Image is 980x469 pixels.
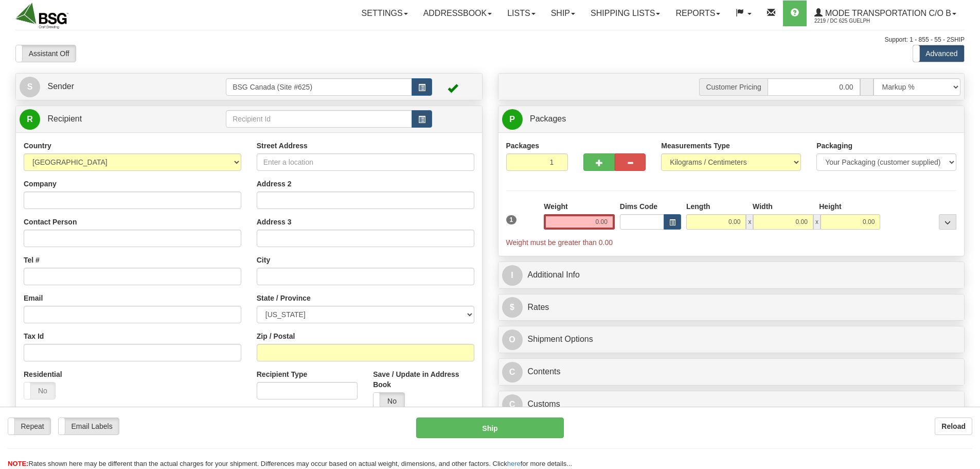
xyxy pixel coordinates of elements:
[913,45,964,62] label: Advanced
[24,141,51,151] label: Country
[8,418,50,435] label: Repeat
[935,418,972,435] button: Reload
[24,331,44,341] label: Tax Id
[24,255,40,265] label: Tel #
[24,217,77,227] label: Contact Person
[956,182,979,287] iframe: chat widget
[502,265,523,286] span: I
[686,201,710,212] label: Length
[24,179,57,189] label: Company
[941,422,966,430] b: Reload
[506,215,517,224] span: 1
[257,217,292,227] label: Address 3
[8,460,28,467] span: NOTE:
[226,78,412,96] input: Sender Id
[544,201,567,212] label: Weight
[24,383,55,399] label: No
[753,201,773,212] label: Width
[816,141,852,151] label: Packaging
[47,114,82,123] span: Recipient
[506,238,613,247] span: Weight must be greater than 0.00
[373,369,474,390] label: Save / Update in Address Book
[620,201,657,212] label: Dims Code
[257,369,308,379] label: Recipient Type
[502,297,523,318] span: $
[699,78,767,96] span: Customer Pricing
[746,214,753,230] span: x
[502,297,961,318] a: $Rates
[416,418,564,438] button: Ship
[47,82,74,91] span: Sender
[20,109,40,130] span: R
[506,141,540,151] label: Packages
[20,76,226,97] a: S Sender
[226,110,412,128] input: Recipient Id
[823,9,951,18] span: Mode Transportation c/o B
[416,1,500,26] a: Addressbook
[507,460,521,467] a: here
[814,16,892,26] span: 2219 / DC 625 Guelph
[257,255,270,265] label: City
[543,1,583,26] a: Ship
[502,109,523,130] span: P
[257,179,292,189] label: Address 2
[819,201,842,212] label: Height
[813,214,821,230] span: x
[502,361,961,383] a: CContents
[354,1,416,26] a: Settings
[502,362,523,383] span: C
[257,331,295,341] label: Zip / Postal
[20,109,203,130] a: R Recipient
[807,1,964,26] a: Mode Transportation c/o B 2219 / DC 625 Guelph
[939,214,956,230] div: ...
[502,329,961,350] a: OShipment Options
[257,153,474,171] input: Enter a location
[373,393,404,409] label: No
[15,3,68,29] img: logo2219.jpg
[502,329,523,350] span: O
[24,293,43,303] label: Email
[583,1,668,26] a: Shipping lists
[502,109,961,130] a: P Packages
[668,1,728,26] a: Reports
[257,293,311,303] label: State / Province
[24,369,62,379] label: Residential
[530,114,566,123] span: Packages
[257,141,308,151] label: Street Address
[502,394,523,415] span: C
[20,77,40,97] span: S
[502,394,961,415] a: CCustoms
[500,1,543,26] a: Lists
[502,265,961,286] a: IAdditional Info
[15,36,965,44] div: Support: 1 - 855 - 55 - 2SHIP
[16,45,76,62] label: Assistant Off
[661,141,730,151] label: Measurements Type
[59,418,119,435] label: Email Labels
